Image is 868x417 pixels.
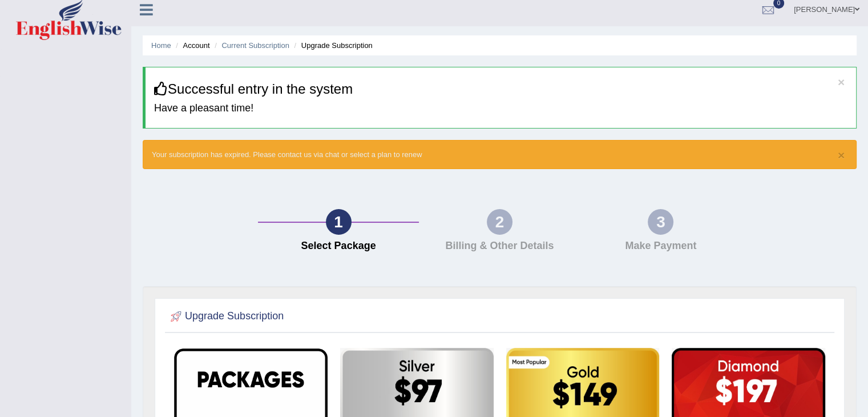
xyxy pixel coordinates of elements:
[838,76,845,88] button: ×
[151,41,171,50] a: Home
[264,240,413,252] h4: Select Package
[173,40,209,51] li: Account
[586,240,736,252] h4: Make Payment
[292,40,373,51] li: Upgrade Subscription
[221,41,289,50] a: Current Subscription
[487,209,512,235] div: 2
[154,103,847,114] h4: Have a pleasant time!
[168,308,284,325] h2: Upgrade Subscription
[425,240,574,252] h4: Billing & Other Details
[154,82,847,97] h3: Successful entry in the system
[838,149,845,161] button: ×
[326,209,352,235] div: 1
[143,140,857,169] div: Your subscription has expired. Please contact us via chat or select a plan to renew
[648,209,673,235] div: 3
